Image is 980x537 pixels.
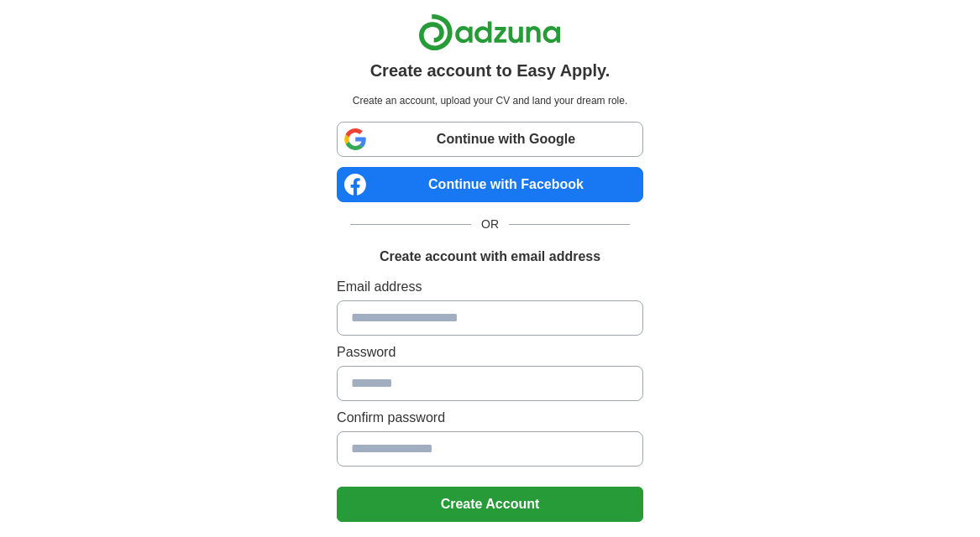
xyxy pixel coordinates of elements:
[380,247,600,267] h1: Create account with email address
[471,216,509,233] span: OR
[337,487,643,522] button: Create Account
[337,122,643,157] a: Continue with Google
[340,93,640,108] p: Create an account, upload your CV and land your dream role.
[337,277,643,297] label: Email address
[337,408,643,428] label: Confirm password
[418,13,561,51] img: Adzuna logo
[337,167,643,202] a: Continue with Facebook
[337,342,643,362] label: Password
[370,58,611,83] h1: Create account to Easy Apply.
